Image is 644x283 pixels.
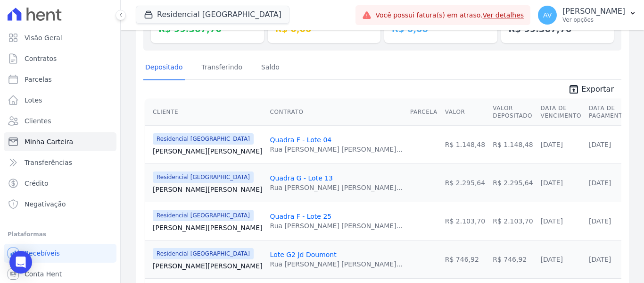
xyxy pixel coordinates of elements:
a: [DATE] [541,179,563,187]
div: Plataformas [8,229,113,240]
a: Lotes [4,91,116,110]
span: Residencial [GEOGRAPHIC_DATA] [153,248,254,259]
span: Conta Hent [25,269,62,279]
a: Transferências [4,153,116,172]
td: R$ 2.103,70 [441,202,489,240]
span: Minha Carteira [25,137,73,146]
a: Saldo [259,56,281,80]
th: Valor [441,99,489,126]
a: Parcelas [4,70,116,89]
span: Residencial [GEOGRAPHIC_DATA] [153,172,254,183]
a: [PERSON_NAME][PERSON_NAME] [153,146,263,156]
a: Quadra G - Lote 13 [270,174,333,182]
a: Transferindo [200,56,245,80]
td: R$ 2.295,64 [489,163,537,202]
a: [DATE] [589,179,611,187]
button: AV [PERSON_NAME] Ver opções [530,2,644,28]
span: Contratos [25,54,57,63]
span: Parcelas [25,75,52,84]
a: [DATE] [589,217,611,225]
span: Recebíveis [25,249,60,258]
a: [PERSON_NAME][PERSON_NAME] [153,185,263,194]
a: Minha Carteira [4,132,116,151]
th: Contrato [266,99,406,126]
a: Contratos [4,49,116,68]
a: Clientes [4,111,116,130]
span: Residencial [GEOGRAPHIC_DATA] [153,210,254,221]
i: unarchive [568,84,579,95]
a: Depositado [143,56,185,80]
a: Visão Geral [4,28,116,47]
span: Negativação [25,199,66,209]
span: AV [543,12,552,18]
button: Residencial [GEOGRAPHIC_DATA] [136,6,289,24]
th: Data de Vencimento [537,99,585,126]
a: Ver detalhes [483,11,524,19]
span: Transferências [25,158,72,167]
td: R$ 2.295,64 [441,163,489,202]
a: [DATE] [541,141,563,148]
td: R$ 1.148,48 [489,125,537,163]
td: R$ 1.148,48 [441,125,489,163]
div: Rua [PERSON_NAME] [PERSON_NAME]... [270,259,403,269]
th: Valor Depositado [489,99,537,126]
th: Parcela [406,99,441,126]
a: Crédito [4,174,116,193]
span: Residencial [GEOGRAPHIC_DATA] [153,133,254,145]
a: [DATE] [541,217,563,225]
span: Crédito [25,179,49,188]
a: Recebíveis [4,244,116,263]
a: [DATE] [589,141,611,148]
a: unarchive Exportar [561,84,621,97]
a: Quadra F - Lote 25 [270,213,332,220]
span: Clientes [25,116,51,126]
th: Cliente [145,99,266,126]
a: Negativação [4,195,116,214]
a: [DATE] [541,256,563,263]
th: Data de Pagamento [585,99,631,126]
span: Lotes [25,95,42,105]
p: Ver opções [562,16,625,24]
td: R$ 746,92 [489,240,537,278]
span: Você possui fatura(s) em atraso. [375,10,524,20]
td: R$ 2.103,70 [489,202,537,240]
a: Lote G2 Jd Doumont [270,251,337,258]
a: [PERSON_NAME][PERSON_NAME] [153,223,263,232]
div: Rua [PERSON_NAME] [PERSON_NAME]... [270,145,403,154]
td: R$ 746,92 [441,240,489,278]
a: [DATE] [589,256,611,263]
div: Rua [PERSON_NAME] [PERSON_NAME]... [270,221,403,231]
div: Open Intercom Messenger [9,251,32,274]
span: Visão Geral [25,33,62,43]
a: Quadra F - Lote 04 [270,136,332,144]
a: [PERSON_NAME][PERSON_NAME] [153,261,263,271]
span: Exportar [581,84,614,95]
div: Rua [PERSON_NAME] [PERSON_NAME]... [270,183,403,192]
p: [PERSON_NAME] [562,7,625,16]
